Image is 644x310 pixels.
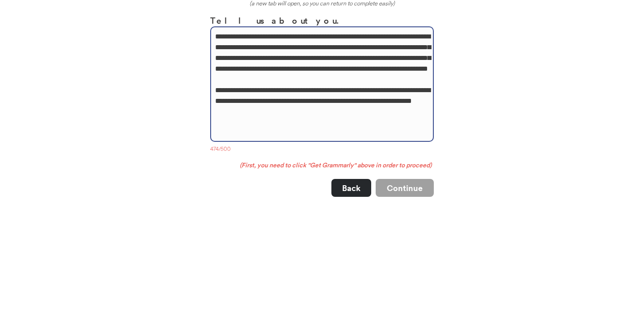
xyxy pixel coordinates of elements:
button: Back [331,179,371,197]
div: (First, you need to click "Get Grammarly" above in order to proceed) [210,161,434,170]
button: Continue [376,179,434,197]
div: 474/500 [210,145,434,154]
h3: Tell us about you. [210,14,434,27]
